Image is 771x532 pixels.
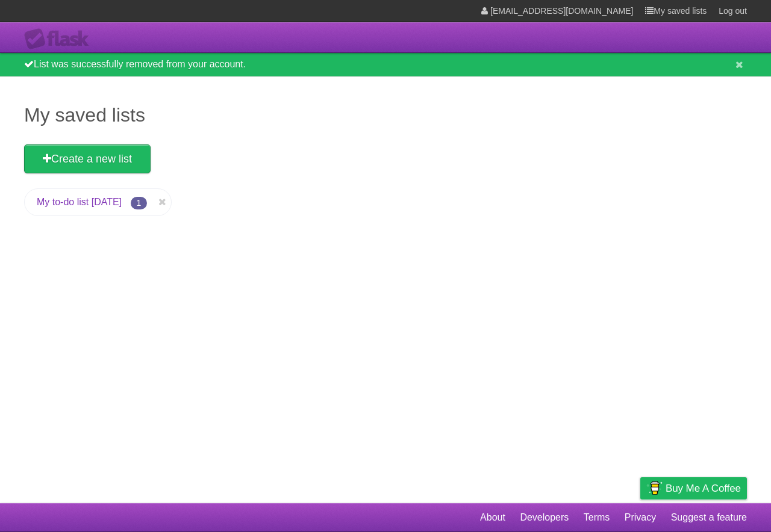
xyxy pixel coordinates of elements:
[24,101,747,129] h1: My saved lists
[666,478,741,499] span: Buy me a coffee
[24,28,96,50] div: Flask
[131,197,148,209] span: 1
[646,478,663,498] img: Buy me a coffee
[584,506,610,529] a: Terms
[24,144,151,173] a: Create a new list
[671,506,747,529] a: Suggest a feature
[640,477,747,500] a: Buy me a coffee
[37,197,122,207] a: My to-do list [DATE]
[625,506,656,529] a: Privacy
[520,506,569,529] a: Developers
[480,506,505,529] a: About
